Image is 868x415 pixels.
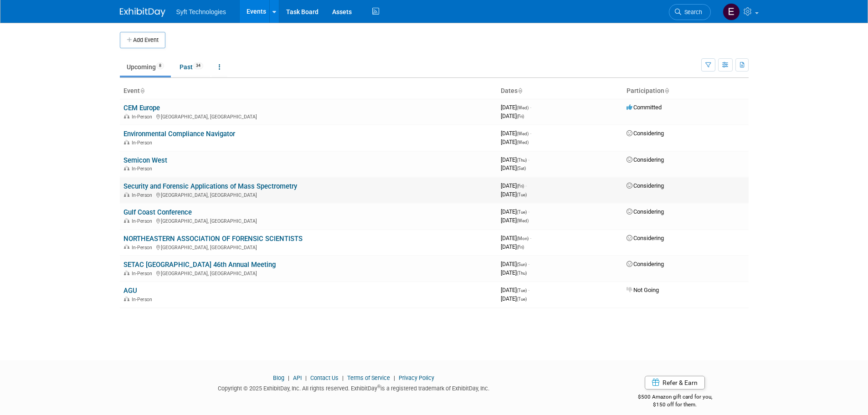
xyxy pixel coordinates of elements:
a: Gulf Coast Conference [123,208,192,216]
a: AGU [123,287,137,295]
img: In-Person Event [124,218,129,223]
a: SETAC [GEOGRAPHIC_DATA] 46th Annual Meeting [123,261,276,269]
span: (Wed) [517,218,529,223]
span: In-Person [132,271,155,277]
span: Search [681,9,702,15]
span: | [286,374,292,381]
img: ExhibitDay [120,8,165,17]
span: [DATE] [501,104,531,111]
span: In-Person [132,166,155,172]
span: - [528,287,529,293]
span: (Sun) [517,262,527,267]
span: [DATE] [501,130,531,137]
a: Sort by Start Date [518,87,522,94]
a: Semicon West [123,156,167,164]
span: In-Person [132,245,155,251]
span: - [530,130,531,137]
span: Considering [627,261,664,267]
img: In-Person Event [124,192,129,197]
span: | [303,374,309,381]
div: $500 Amazon gift card for you, [601,387,749,408]
a: NORTHEASTERN ASSOCIATION OF FORENSIC SCIENTISTS [123,235,303,243]
span: (Fri) [517,184,524,189]
span: [DATE] [501,208,529,215]
th: Event [120,83,497,99]
span: Considering [627,130,664,137]
a: Upcoming8 [120,58,171,76]
span: - [525,182,527,189]
span: In-Person [132,218,155,224]
img: In-Person Event [124,140,129,144]
span: In-Person [132,297,155,302]
a: CEM Europe [123,104,160,112]
div: [GEOGRAPHIC_DATA], [GEOGRAPHIC_DATA] [123,243,493,251]
span: (Thu) [517,271,527,276]
span: [DATE] [501,113,524,119]
span: [DATE] [501,235,531,241]
button: Add Event [120,32,165,48]
span: [DATE] [501,138,529,145]
span: Committed [627,104,662,111]
span: [DATE] [501,191,527,198]
th: Dates [497,83,623,99]
span: - [528,208,529,215]
span: [DATE] [501,164,526,171]
span: | [340,374,346,381]
th: Participation [623,83,749,99]
span: Considering [627,208,664,215]
span: [DATE] [501,261,529,267]
a: Environmental Compliance Navigator [123,130,235,138]
img: Emma Chachere [723,3,740,20]
span: [DATE] [501,182,527,189]
a: Blog [273,374,284,381]
span: In-Person [132,114,155,120]
img: In-Person Event [124,166,129,170]
div: $150 off for them. [601,401,749,409]
span: - [528,156,529,163]
div: [GEOGRAPHIC_DATA], [GEOGRAPHIC_DATA] [123,217,493,224]
span: Considering [627,182,664,189]
span: [DATE] [501,243,524,250]
span: In-Person [132,192,155,198]
a: Contact Us [310,374,339,381]
span: In-Person [132,140,155,146]
img: In-Person Event [124,271,129,275]
span: (Sat) [517,166,526,171]
span: (Fri) [517,114,524,119]
span: [DATE] [501,295,527,302]
span: Considering [627,156,664,163]
span: [DATE] [501,217,529,224]
span: - [530,235,531,241]
span: Not Going [627,287,659,293]
a: Security and Forensic Applications of Mass Spectrometry [123,182,297,190]
span: (Wed) [517,131,529,136]
span: Considering [627,235,664,241]
img: In-Person Event [124,297,129,301]
div: Copyright © 2025 ExhibitDay, Inc. All rights reserved. ExhibitDay is a registered trademark of Ex... [120,382,588,393]
div: [GEOGRAPHIC_DATA], [GEOGRAPHIC_DATA] [123,113,493,120]
span: (Mon) [517,236,529,241]
a: Refer & Earn [645,376,705,389]
a: API [293,374,302,381]
sup: ® [377,384,380,389]
span: 34 [193,62,203,69]
a: Sort by Participation Type [664,87,669,94]
span: [DATE] [501,287,529,293]
span: (Tue) [517,297,527,302]
a: Search [669,4,711,20]
span: - [528,261,529,267]
span: (Tue) [517,210,527,215]
span: (Fri) [517,245,524,250]
span: (Wed) [517,105,529,110]
span: Syft Technologies [176,8,226,15]
span: - [530,104,531,111]
a: Past34 [173,58,210,76]
a: Sort by Event Name [140,87,144,94]
div: [GEOGRAPHIC_DATA], [GEOGRAPHIC_DATA] [123,269,493,277]
span: (Tue) [517,192,527,197]
a: Privacy Policy [399,374,434,381]
span: (Tue) [517,288,527,293]
div: [GEOGRAPHIC_DATA], [GEOGRAPHIC_DATA] [123,191,493,198]
span: (Wed) [517,140,529,145]
span: (Thu) [517,158,527,163]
